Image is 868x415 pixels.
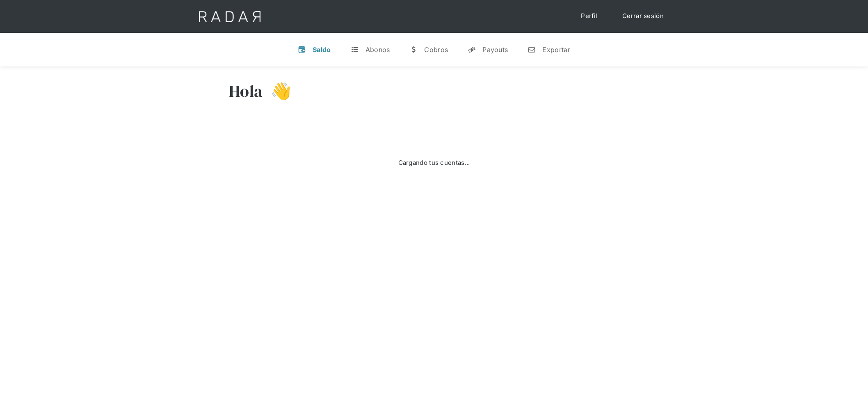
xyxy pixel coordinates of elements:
[468,46,476,54] div: y
[542,46,570,54] div: Exportar
[298,46,306,54] div: v
[424,46,448,54] div: Cobros
[365,46,390,54] div: Abonos
[482,46,508,54] div: Payouts
[398,158,470,168] div: Cargando tus cuentas...
[313,46,331,54] div: Saldo
[614,8,672,24] a: Cerrar sesión
[263,81,291,101] h3: 👋
[351,46,359,54] div: t
[229,81,263,101] h3: Hola
[573,8,606,24] a: Perfil
[528,46,536,54] div: n
[409,46,418,54] div: w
